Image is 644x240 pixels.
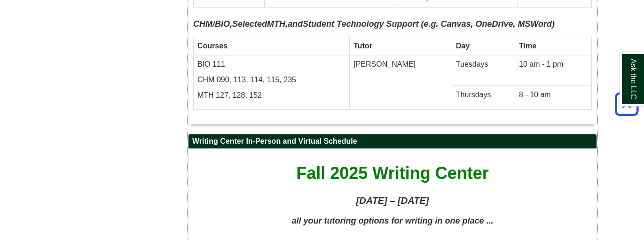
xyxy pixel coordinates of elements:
[356,195,429,206] strong: [DATE] – [DATE]
[288,19,303,29] b: and
[519,59,588,70] p: 10 am - 1 pm
[232,19,262,29] strong: Selecte
[612,98,642,110] a: Back to Top
[291,216,493,225] span: all your tutoring options for writing in one place ...
[267,19,288,29] b: MTH,
[197,75,346,85] p: CHM 090, 113, 114, 115, 235
[515,85,592,109] td: 8 - 10 am
[303,19,555,29] strong: Student Technology Support (e.g. Canvas, OneDrive, MSWord)
[353,42,372,50] strong: Tutor
[197,42,228,50] strong: Courses
[456,42,470,50] strong: Day
[193,19,232,29] b: CHM/BIO,
[262,19,267,29] strong: d
[350,55,452,110] td: [PERSON_NAME]
[452,85,515,109] td: Thursdays
[197,59,346,70] p: BIO 111
[519,42,536,50] strong: Time
[296,163,488,183] span: Fall 2025 Writing Center
[456,59,511,70] p: Tuesdays
[197,90,346,101] p: MTH 127, 128, 152
[188,134,597,149] h2: Writing Center In-Person and Virtual Schedule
